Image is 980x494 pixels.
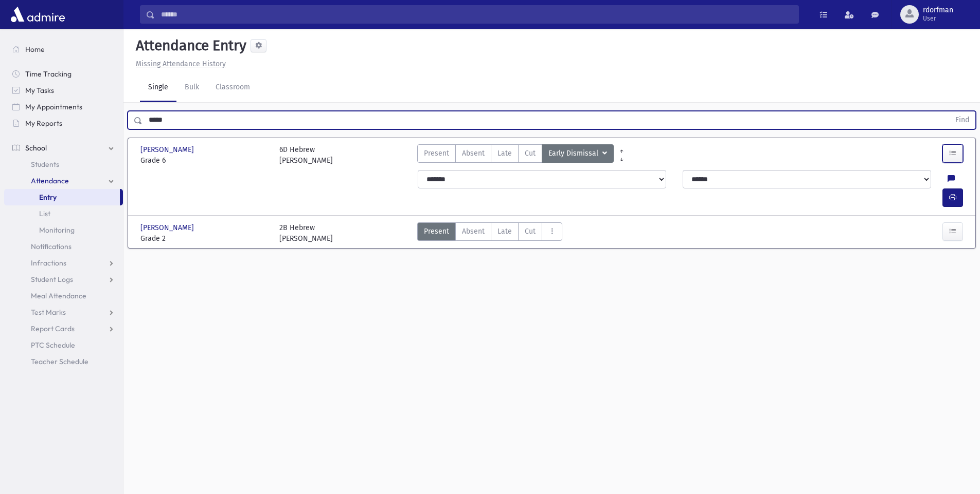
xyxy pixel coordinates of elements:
a: Home [4,41,123,58]
div: 2B Hebrew [PERSON_NAME] [279,222,333,244]
a: List [4,205,123,222]
img: AdmirePro [8,4,67,25]
div: 6D Hebrew [PERSON_NAME] [279,144,333,166]
span: Late [497,148,512,159]
a: Student Logs [4,271,123,288]
span: List [39,209,50,218]
span: [PERSON_NAME] [140,144,196,155]
span: Early Dismissal [548,148,600,159]
span: Teacher Schedule [31,357,88,366]
a: Test Marks [4,304,123,320]
span: My Appointments [25,102,82,111]
a: Missing Attendance History [132,60,226,68]
a: Report Cards [4,320,123,337]
a: Notifications [4,238,123,255]
span: Student Logs [31,275,73,284]
span: Meal Attendance [31,291,86,300]
a: PTC Schedule [4,337,123,353]
span: Late [497,226,512,237]
div: AttTypes [417,144,614,166]
span: Time Tracking [25,69,72,79]
span: Cut [525,148,536,159]
h5: Attendance Entry [132,37,246,54]
span: User [923,14,953,23]
u: Missing Attendance History [136,60,226,68]
span: My Reports [25,119,62,128]
a: Entry [4,189,120,205]
span: Students [31,160,59,169]
span: Present [424,226,449,237]
span: Infractions [31,258,66,268]
span: Report Cards [31,324,75,333]
a: Monitoring [4,222,123,238]
span: Home [25,45,45,54]
span: Present [424,148,449,159]
span: Test Marks [31,308,66,317]
a: My Reports [4,115,123,131]
a: My Appointments [4,99,123,115]
span: My Tasks [25,86,54,95]
a: Students [4,156,123,173]
span: rdorfman [923,6,953,14]
a: Infractions [4,255,123,271]
span: Grade 2 [140,233,269,244]
button: Find [949,111,975,129]
span: Entry [39,193,57,202]
span: Cut [525,226,536,237]
span: Notifications [31,242,72,251]
a: School [4,140,123,156]
a: Single [140,73,176,102]
a: Meal Attendance [4,288,123,304]
a: Bulk [176,73,207,102]
span: Absent [462,226,485,237]
span: Absent [462,148,485,159]
a: Classroom [207,73,258,102]
input: Search [155,5,798,24]
span: [PERSON_NAME] [140,222,196,233]
span: School [25,143,47,153]
span: PTC Schedule [31,340,75,350]
button: Early Dismissal [542,144,614,163]
span: Grade 6 [140,155,269,166]
div: AttTypes [417,222,562,244]
a: Time Tracking [4,66,123,82]
a: Teacher Schedule [4,353,123,370]
a: Attendance [4,173,123,189]
span: Monitoring [39,225,75,235]
a: My Tasks [4,82,123,99]
span: Attendance [31,176,69,185]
